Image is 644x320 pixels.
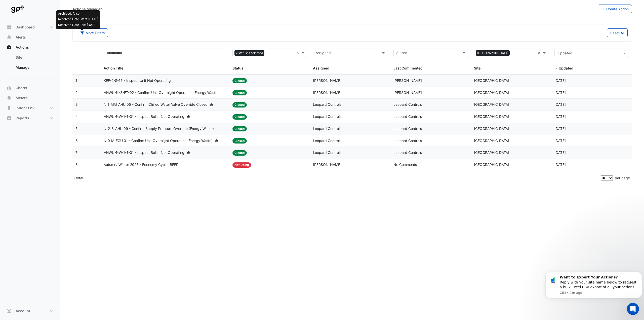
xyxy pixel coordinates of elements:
[554,90,566,95] span: 2025-07-29T10:35:10.448
[313,102,341,106] span: Leopard Controls
[474,138,509,143] span: [GEOGRAPHIC_DATA]
[232,78,247,83] span: Closed
[7,105,12,111] app-icon: Indoor Env
[554,138,566,143] span: 2025-07-08T11:49:00.054
[75,114,78,119] span: 4
[4,306,56,316] button: Account
[104,66,123,70] span: Action Title
[474,102,509,106] span: [GEOGRAPHIC_DATA]
[393,162,417,167] span: No Comments
[4,113,56,123] button: Reports
[16,25,35,30] span: Dashboard
[393,66,423,70] span: Last Commented
[72,172,600,184] div: 8 total
[538,50,542,56] span: Clear
[313,66,329,70] span: Assigned
[58,17,98,21] p: Resolved Date Start: [DATE]
[393,126,422,131] span: Leopard Controls
[104,138,213,144] span: N_0_M_FCU_01 - Confirm Unit Overnight Operation (Energy Waste)
[7,95,12,100] app-icon: Meters
[313,114,341,119] span: Leopard Controls
[607,28,628,37] button: Reset All
[393,138,422,143] span: Leopard Controls
[75,138,78,143] span: 6
[12,62,56,73] a: Manager
[104,126,214,132] span: N_2_S_AHU_09 - Confirm Supply Pressure Override (Energy Waste)
[7,25,12,30] app-icon: Dashboard
[7,85,12,90] app-icon: Charts
[559,66,573,70] span: Updated
[16,35,26,40] span: Alerts
[232,126,247,131] span: Closed
[313,78,341,83] span: [PERSON_NAME]
[7,116,12,121] app-icon: Reports
[558,51,572,55] span: Updated
[4,83,56,93] button: Charts
[474,150,509,155] span: [GEOGRAPHIC_DATA]
[474,114,509,119] span: [GEOGRAPHIC_DATA]
[75,90,77,95] span: 2
[474,90,509,95] span: [GEOGRAPHIC_DATA]
[16,308,30,313] span: Account
[313,138,341,143] span: Leopard Controls
[393,90,422,95] span: [PERSON_NAME]
[393,114,422,119] span: Leopard Controls
[313,126,341,131] span: Leopard Controls
[75,162,78,167] span: 8
[7,35,12,40] app-icon: Alerts
[4,52,56,75] div: Actions
[393,102,422,106] span: Leopard Controls
[598,5,632,13] button: Create Action
[75,102,78,106] span: 3
[234,50,264,56] span: 2 statuses selected
[313,90,341,95] span: [PERSON_NAME]
[393,78,422,83] span: [PERSON_NAME]
[77,28,108,37] button: Archived: falseResolved Date Start: [DATE]Resolved Date End: [DATE] More Filters
[554,78,566,83] span: 2025-07-31T09:00:37.872
[4,42,56,52] button: Actions
[104,162,180,168] span: Autumn/ Winter 2025 - Economy Cycle [BEEP]
[75,78,77,83] span: 1
[232,114,247,120] span: Closed
[104,102,208,108] span: N_1_MM_AHU_05 - Confirm Chilled Water Valve Override Closed
[313,150,341,155] span: Leopard Controls
[232,150,247,156] span: Closed
[4,22,56,32] button: Dashboard
[474,78,509,83] span: [GEOGRAPHIC_DATA]
[104,150,184,156] span: HHWU-NW-1-1-01 - Inspect Boiler Not Operating
[58,11,98,16] p: Archived: false
[104,78,171,84] span: KEF-2-S-15 - Inspect Unit Not Operating
[554,114,566,119] span: 2025-07-24T10:19:46.290
[6,4,29,14] img: Company Logo
[75,126,78,131] span: 5
[104,114,184,120] span: HHWU-NW-1-1-01 - Inspect Boiler Not Operating
[4,32,56,42] button: Alerts
[476,50,510,56] span: [GEOGRAPHIC_DATA]
[72,6,102,12] div: Actions Manager
[4,93,56,103] button: Meters
[474,66,480,70] span: Site
[58,23,98,27] p: Resolved Date End: [DATE]
[313,162,341,167] span: [PERSON_NAME]
[554,49,629,57] button: Updated
[474,162,509,167] span: [GEOGRAPHIC_DATA]
[543,264,644,306] iframe: Intercom notifications message
[104,90,219,96] span: HHWU-N-3-ET-02 - Confirm Unit Overnight Operation (Energy Waste)
[4,103,56,113] button: Indoor Env
[554,150,566,155] span: 2025-07-08T10:30:56.834
[554,126,566,131] span: 2025-07-08T11:52:03.858
[474,126,509,131] span: [GEOGRAPHIC_DATA]
[232,138,247,144] span: Closed
[232,102,247,108] span: Closed
[627,303,639,315] iframe: Intercom live chat
[16,105,34,111] span: Indoor Env
[16,85,27,90] span: Charts
[554,162,566,167] span: 2025-07-07T12:09:43.145
[232,66,244,70] span: Status
[75,150,77,155] span: 7
[16,45,29,50] span: Actions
